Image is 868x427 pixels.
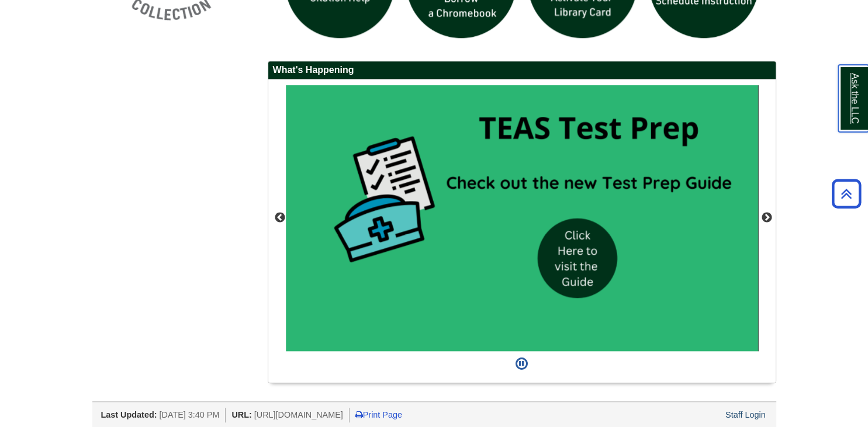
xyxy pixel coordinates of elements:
[254,410,343,419] span: [URL][DOMAIN_NAME]
[355,411,363,419] i: Print Page
[828,186,865,202] a: Back to Top
[101,410,157,419] span: Last Updated:
[761,212,773,224] button: Next
[512,351,531,377] button: Pause
[286,85,758,351] div: This box contains rotating images
[355,410,402,419] a: Print Page
[725,410,766,419] a: Staff Login
[286,85,758,351] img: Check out the new TEAS Test Prep topic guide.
[268,61,776,79] h2: What's Happening
[159,410,219,419] span: [DATE] 3:40 PM
[274,212,286,224] button: Previous
[231,410,251,419] span: URL:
